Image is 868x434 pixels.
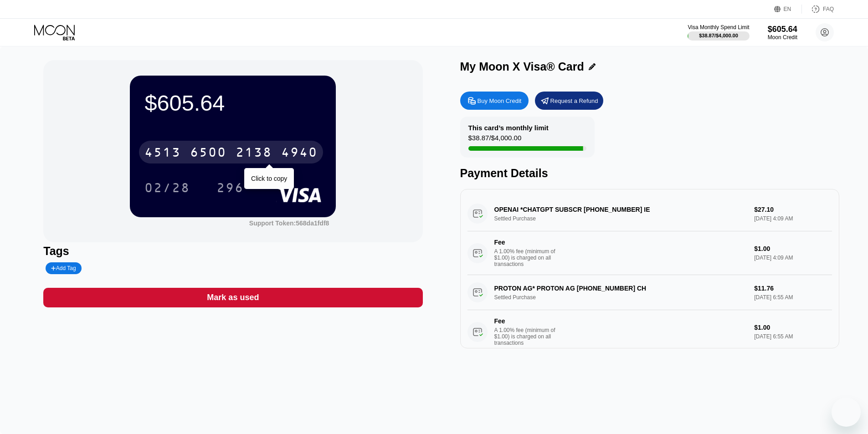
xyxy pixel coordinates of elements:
div: Request a Refund [535,92,603,110]
div: Moon Credit [768,34,797,41]
div: $38.87 / $4,000.00 [468,134,522,146]
div: 4513 [144,146,181,161]
div: $1.00 [754,245,832,252]
div: Visa Monthly Spend Limit [688,24,749,31]
div: [DATE] 4:09 AM [754,255,832,261]
div: Buy Moon Credit [478,97,522,105]
div: Mark as used [43,288,422,307]
div: Tags [43,245,422,258]
div: This card’s monthly limit [468,124,549,132]
div: Support Token: 568da1fdf8 [249,220,329,227]
div: 02/28 [144,182,190,196]
div: $605.64 [768,25,797,34]
div: 4940 [281,146,318,161]
div: Request a Refund [550,97,598,105]
div: My Moon X Visa® Card [460,60,584,73]
div: Buy Moon Credit [460,92,529,110]
div: Click to copy [251,175,287,182]
div: Support Token:568da1fdf8 [249,220,329,227]
div: Add Tag [51,265,76,271]
div: Visa Monthly Spend Limit$38.87/$4,000.00 [688,24,749,41]
div: 4513650021384940 [139,141,323,163]
div: $605.64Moon Credit [768,25,797,41]
div: Add Tag [46,262,81,274]
div: [DATE] 6:55 AM [754,333,832,340]
div: 296 [210,176,251,199]
div: Mark as used [207,292,259,303]
iframe: Button to launch messaging window [832,398,861,427]
div: FAQ [823,6,834,12]
div: 296 [216,182,244,196]
div: A 1.00% fee (minimum of $1.00) is charged on all transactions [494,248,563,267]
div: FeeA 1.00% fee (minimum of $1.00) is charged on all transactions$1.00[DATE] 6:55 AM [467,310,832,354]
div: 02/28 [138,176,197,199]
div: Payment Details [460,167,839,180]
div: $38.87 / $4,000.00 [699,33,738,38]
div: 6500 [190,146,226,161]
div: $1.00 [754,324,832,331]
div: Fee [494,317,558,325]
div: $605.64 [144,90,321,116]
div: A 1.00% fee (minimum of $1.00) is charged on all transactions [494,327,563,346]
div: Fee [494,239,558,246]
div: EN [774,5,802,14]
div: 2138 [236,146,272,161]
div: FeeA 1.00% fee (minimum of $1.00) is charged on all transactions$1.00[DATE] 4:09 AM [467,231,832,275]
div: EN [784,6,791,12]
div: FAQ [802,5,834,14]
